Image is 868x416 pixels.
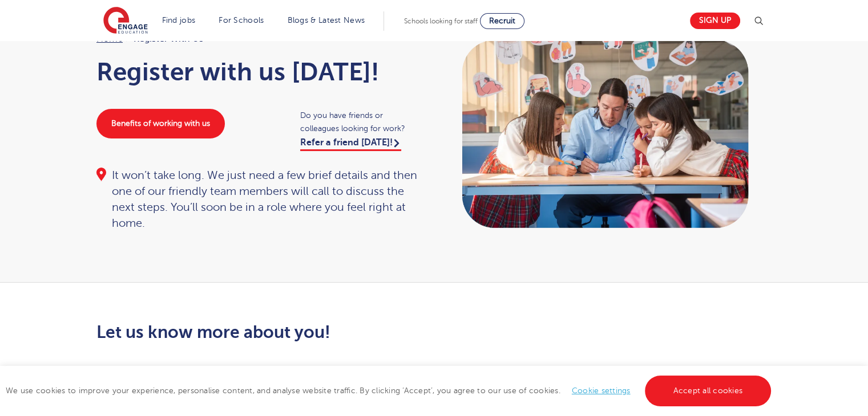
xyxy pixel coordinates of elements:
[96,168,423,231] div: It won’t take long. We just need a few brief details and then one of our friendly team members wi...
[96,323,541,342] h2: Let us know more about you!
[288,16,365,25] a: Blogs & Latest News
[690,13,740,29] a: Sign up
[103,7,148,35] img: Engage Education
[300,137,401,151] a: Refer a friend [DATE]!
[219,16,264,25] a: For Schools
[300,109,423,135] span: Do you have friends or colleagues looking for work?
[645,376,772,406] a: Accept all cookies
[96,109,225,138] a: Benefits of working with us
[480,13,524,29] a: Recruit
[572,386,631,395] a: Cookie settings
[96,58,423,86] h1: Register with us [DATE]!
[404,17,478,25] span: Schools looking for staff
[489,17,515,25] span: Recruit
[6,386,774,395] span: We use cookies to improve your experience, personalise content, and analyse website traffic. By c...
[162,16,196,25] a: Find jobs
